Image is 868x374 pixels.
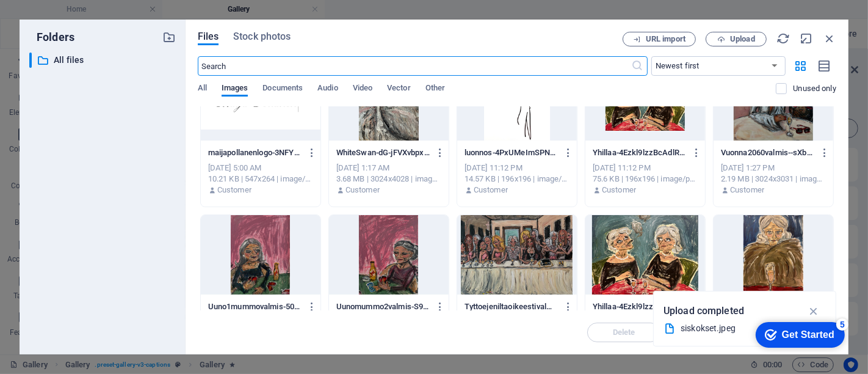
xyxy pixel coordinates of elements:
[721,163,826,174] div: [DATE] 1:27 PM
[90,2,103,15] div: 5
[593,174,698,185] div: 75.6 KB | 196x196 | image/png
[593,147,687,158] p: Yhillaa-4Ezkl9lzzBcAdlR0FV4-6g-xB2xKml9cNXOQAHBaZJsOQ.png
[474,185,508,196] p: Customer
[198,29,219,44] span: Files
[36,13,89,24] div: Get Started
[730,185,764,196] p: Customer
[29,53,32,68] div: ​
[198,81,207,98] span: All
[208,163,313,174] div: [DATE] 5:00 AM
[425,81,445,98] span: Other
[29,29,74,45] p: Folders
[730,35,755,43] span: Upload
[208,174,313,185] div: 10.21 KB | 547x264 | image/png
[387,81,411,98] span: Vector
[208,301,302,312] p: Uuno1mummovalmis-50j2dSHL4bNUddwCG2p3Bg.jpeg
[353,81,372,98] span: Video
[706,32,767,46] button: Upload
[10,6,99,32] div: Get Started 5 items remaining, 0% complete
[793,83,836,94] p: Displays only files that are not in use on the website. Files added during this session can still...
[233,29,291,44] span: Stock photos
[465,163,570,174] div: [DATE] 11:12 PM
[208,147,302,158] p: maijapollanenlogo-3NFYQ8r1Dk-EkN7H_pzP6g.png
[602,185,636,196] p: Customer
[623,32,696,46] button: URL import
[262,81,303,98] span: Documents
[721,147,815,158] p: Vuonna2060valmis--sXbhQX89LexK85-Zs_Lrw.jpeg
[593,163,698,174] div: [DATE] 11:12 PM
[336,163,441,174] div: [DATE] 1:17 AM
[721,174,826,185] div: 2.19 MB | 3024x3031 | image/jpeg
[681,321,799,335] div: siskokset.jpeg
[336,301,430,312] p: Uunomummo2valmis-S96oFiz58bkeczkLZum2_g.jpeg
[593,301,687,312] p: Yhillaa-4Ezkl9lzzBcAdlR0FV4-6g.jpeg
[222,81,248,98] span: Images
[336,174,441,185] div: 3.68 MB | 3024x4028 | image/jpeg
[465,147,559,158] p: luonnos-4PxUMeImSPN2pq38F7Uwow.png
[465,174,570,185] div: 14.57 KB | 196x196 | image/png
[54,53,153,67] p: All files
[800,32,813,45] i: Minimize
[336,147,430,158] p: WhiteSwan-dG-jFVXvbpxBVaCdXL6_vw.jpeg
[162,31,176,44] i: Create new folder
[217,185,251,196] p: Customer
[465,301,559,312] p: Tyttoejeniltaoikeestivalmis-I8esO4ggll_VM9lUgQomBg.jpeg
[823,32,836,45] i: Close
[198,56,632,76] input: Search
[317,81,338,98] span: Audio
[664,303,744,319] p: Upload completed
[345,185,380,196] p: Customer
[646,35,685,43] span: URL import
[776,32,790,45] i: Reload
